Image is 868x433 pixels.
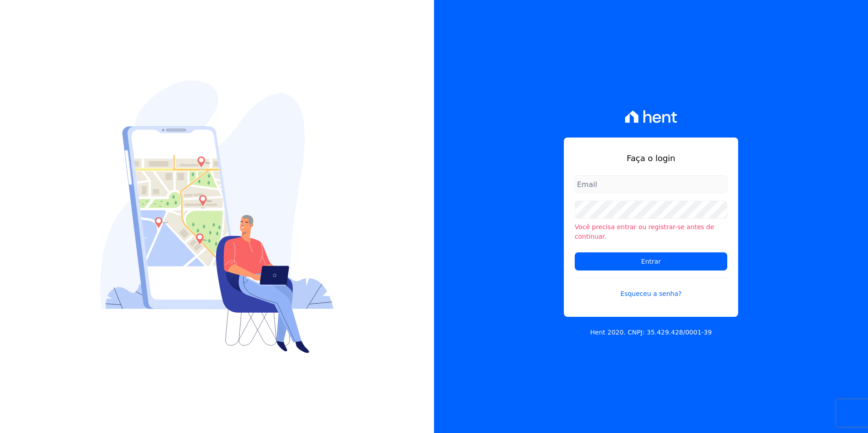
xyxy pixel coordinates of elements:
[575,222,727,241] li: Você precisa entrar ou registrar-se antes de continuar.
[575,252,727,271] input: Entrar
[100,80,334,353] img: Login
[575,175,727,193] input: Email
[575,278,727,299] a: Esqueceu a senha?
[575,152,727,164] h1: Faça o login
[590,328,712,337] p: Hent 2020. CNPJ: 35.429.428/0001-39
